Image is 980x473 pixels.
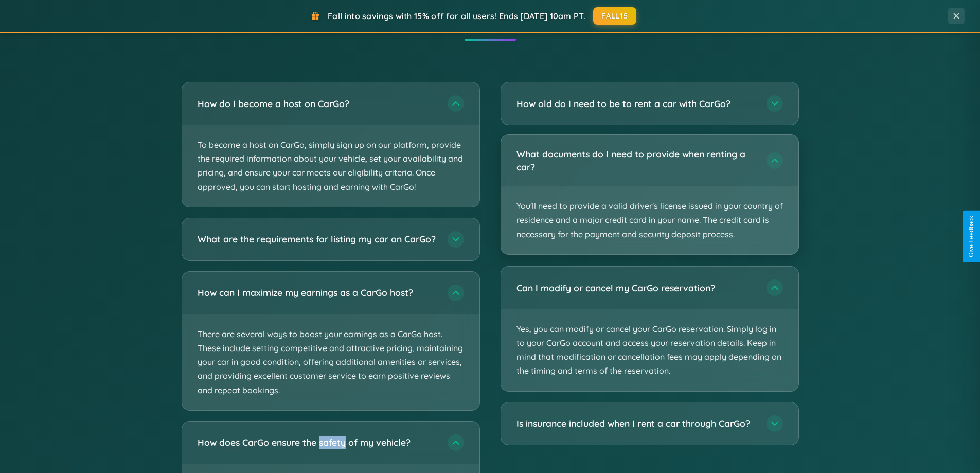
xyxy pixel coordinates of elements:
[968,216,975,257] div: Give Feedback
[198,97,437,110] h3: How do I become a host on CarGo?
[182,314,479,410] p: There are several ways to boost your earnings as a CarGo host. These include setting competitive ...
[516,282,756,294] h3: Can I modify or cancel my CarGo reservation?
[516,97,756,110] h3: How old do I need to be to rent a car with CarGo?
[593,7,636,25] button: FALL15
[516,417,756,430] h3: Is insurance included when I rent a car through CarGo?
[198,233,437,246] h3: What are the requirements for listing my car on CarGo?
[182,125,479,207] p: To become a host on CarGo, simply sign up on our platform, provide the required information about...
[501,186,798,254] p: You'll need to provide a valid driver's license issued in your country of residence and a major c...
[328,11,585,21] span: Fall into savings with 15% off for all users! Ends [DATE] 10am PT.
[516,148,756,173] h3: What documents do I need to provide when renting a car?
[501,309,798,391] p: Yes, you can modify or cancel your CarGo reservation. Simply log in to your CarGo account and acc...
[198,436,437,449] h3: How does CarGo ensure the safety of my vehicle?
[198,286,437,299] h3: How can I maximize my earnings as a CarGo host?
